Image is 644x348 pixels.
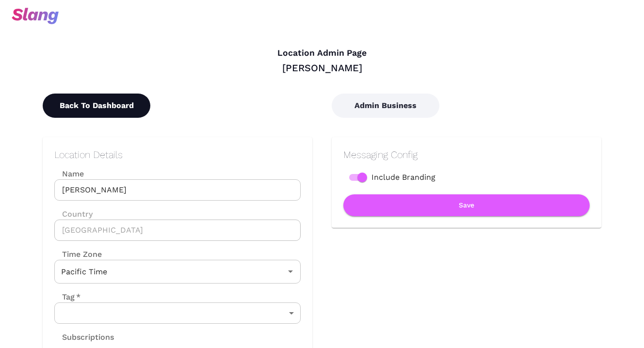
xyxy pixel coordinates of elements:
[54,291,80,302] label: Tag
[332,94,439,118] button: Admin Business
[54,208,301,220] label: Country
[54,332,114,343] label: Subscriptions
[54,168,301,179] label: Name
[343,194,590,216] button: Save
[284,265,297,278] button: Open
[43,62,601,74] div: [PERSON_NAME]
[43,48,601,59] h4: Location Admin Page
[371,172,435,183] span: Include Branding
[12,8,59,24] img: svg+xml;base64,PHN2ZyB3aWR0aD0iOTciIGhlaWdodD0iMzQiIHZpZXdCb3g9IjAgMCA5NyAzNCIgZmlsbD0ibm9uZSIgeG...
[332,101,439,110] a: Admin Business
[43,101,150,110] a: Back To Dashboard
[43,94,150,118] button: Back To Dashboard
[54,149,301,160] h2: Location Details
[54,249,301,260] label: Time Zone
[343,149,590,160] h2: Messaging Config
